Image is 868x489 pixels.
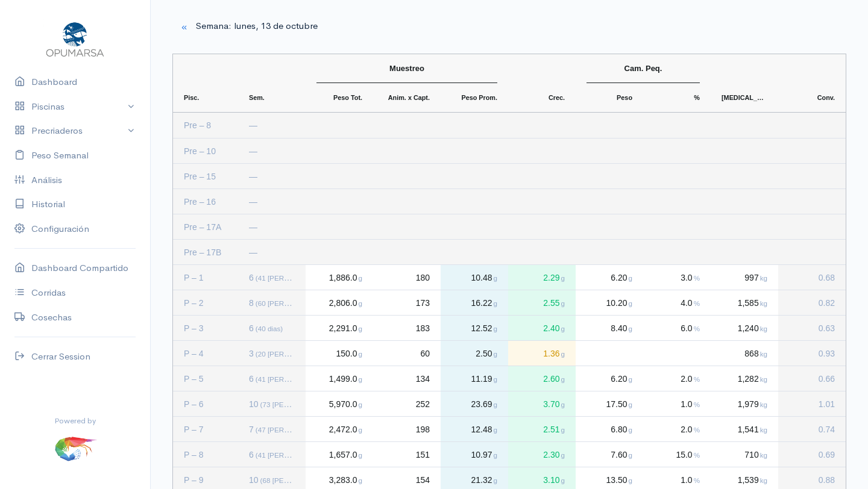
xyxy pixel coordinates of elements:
[542,399,565,409] span: 3.70
[609,425,632,434] span: 6.80
[328,323,362,333] span: 2,291.0
[737,425,767,434] span: 1,541
[542,349,565,358] span: 1.36
[173,138,846,163] div: Press SPACE to select this row.
[561,400,565,408] span: g
[609,450,632,459] span: 7.60
[819,273,835,282] span: 0.68
[629,325,632,332] span: g
[494,274,497,282] span: g
[494,400,497,408] span: g
[173,113,238,138] div: Pre – 8
[328,298,362,308] span: 2,806.0
[173,113,846,138] div: Press SPACE to select this row.
[470,374,497,384] span: 11.19
[737,399,767,409] span: 1,979
[760,451,767,459] span: kg
[629,451,632,459] span: g
[470,399,497,409] span: 23.69
[249,139,295,163] div: —
[760,350,767,358] span: kg
[694,476,700,484] span: %
[420,349,430,358] span: 60
[173,391,846,416] div: Press SPACE to select this row.
[760,325,767,332] span: kg
[760,400,767,408] span: kg
[173,290,846,315] div: Press SPACE to select this row.
[249,399,332,409] span: 10
[494,426,497,434] span: g
[249,349,328,358] span: 3
[43,19,107,58] img: Opumarsa
[542,475,565,485] span: 3.10
[609,323,632,333] span: 8.40
[173,391,238,416] div: P – 6
[605,298,632,308] span: 10.20
[249,298,328,308] span: 8
[416,374,430,384] span: 134
[737,374,767,384] span: 1,282
[184,94,199,101] span: Pisc.
[328,273,362,282] span: 1,886.0
[760,299,767,307] span: kg
[609,374,632,384] span: 6.20
[249,323,283,333] span: 6
[256,451,328,459] small: (41 [PERSON_NAME])
[694,375,700,383] span: %
[173,188,846,214] div: Press SPACE to select this row.
[359,476,362,484] span: g
[173,417,238,441] div: P – 7
[256,350,328,358] small: (20 [PERSON_NAME])
[359,426,362,434] span: g
[173,239,846,264] div: Press SPACE to select this row.
[173,240,238,264] div: Pre – 17B
[316,64,497,73] span: Muestreo
[173,139,238,163] div: Pre – 10
[679,298,700,308] span: 4.0
[679,374,700,384] span: 2.0
[561,299,565,307] span: g
[629,274,632,282] span: g
[609,273,632,282] span: 6.20
[470,273,497,282] span: 10.48
[249,374,328,384] span: 6
[388,94,430,101] span: Anim. x Capt.
[629,400,632,408] span: g
[359,274,362,282] span: g
[335,349,362,358] span: 150.0
[760,274,767,282] span: kg
[328,450,362,459] span: 1,657.0
[494,476,497,484] span: g
[249,113,295,137] div: —
[173,340,846,366] div: Press SPACE to select this row.
[359,451,362,459] span: g
[470,450,497,459] span: 10.97
[743,450,767,459] span: 710
[819,450,835,459] span: 0.69
[173,315,846,340] div: Press SPACE to select this row.
[629,476,632,484] span: g
[416,298,430,308] span: 173
[256,426,328,434] small: (47 [PERSON_NAME])
[249,475,332,485] span: 10
[416,399,430,409] span: 252
[173,264,846,290] div: Press SPACE to select this row.
[561,325,565,332] span: g
[605,475,632,485] span: 13.50
[617,94,632,101] span: Peso
[173,316,238,340] div: P – 3
[359,350,362,358] span: g
[694,426,700,434] span: %
[173,341,238,366] div: P – 4
[549,94,565,101] span: Crec.
[694,451,700,459] span: %
[722,94,767,101] span: [MEDICAL_DATA]. (Kg/Pisc.)
[249,273,328,282] span: 6
[694,325,700,332] span: %
[494,451,497,459] span: g
[760,476,767,484] span: kg
[542,374,565,384] span: 2.60
[260,400,333,408] small: (73 [PERSON_NAME])
[470,425,497,434] span: 12.48
[561,350,565,358] span: g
